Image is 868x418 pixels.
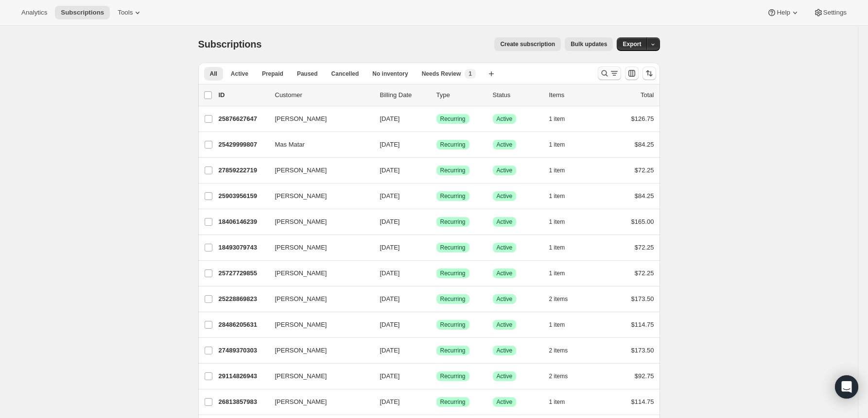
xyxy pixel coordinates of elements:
[55,6,110,19] button: Subscriptions
[275,346,327,355] span: [PERSON_NAME]
[549,398,565,406] span: 1 item
[631,321,654,328] span: $114.75
[549,344,579,357] button: 2 items
[641,90,654,100] p: Total
[219,369,654,383] div: 29114826943[PERSON_NAME][DATE]SuccessRecurringSuccessActive2 items$92.75
[642,67,656,80] button: Sort the results
[275,397,327,407] span: [PERSON_NAME]
[269,291,366,307] button: [PERSON_NAME]
[275,268,327,278] span: [PERSON_NAME]
[631,218,654,225] span: $165.00
[219,397,267,407] p: 26813857983
[118,9,133,17] span: Tools
[497,218,513,226] span: Active
[219,138,654,151] div: 25429999807Mas Matar[DATE]SuccessRecurringSuccessActive1 item$84.25
[549,369,579,383] button: 2 items
[440,244,466,251] span: Recurring
[436,90,485,100] div: Type
[269,394,366,410] button: [PERSON_NAME]
[549,112,576,126] button: 1 item
[440,218,466,226] span: Recurring
[275,243,327,252] span: [PERSON_NAME]
[219,267,654,280] div: 25727729855[PERSON_NAME][DATE]SuccessRecurringSuccessActive1 item$72.25
[275,217,327,227] span: [PERSON_NAME]
[549,189,576,203] button: 1 item
[269,163,366,178] button: [PERSON_NAME]
[635,372,654,380] span: $92.75
[549,141,565,149] span: 1 item
[549,164,576,177] button: 1 item
[635,269,654,277] span: $72.25
[219,114,267,124] p: 25876627647
[440,192,466,200] span: Recurring
[497,269,513,277] span: Active
[219,164,654,177] div: 27859222719[PERSON_NAME][DATE]SuccessRecurringSuccessActive1 item$72.25
[380,141,400,148] span: [DATE]
[16,6,53,19] button: Analytics
[331,70,359,78] span: Cancelled
[275,294,327,304] span: [PERSON_NAME]
[380,167,400,174] span: [DATE]
[549,269,565,277] span: 1 item
[497,398,513,406] span: Active
[549,90,598,100] div: Items
[219,294,267,304] p: 25228869823
[219,166,267,175] p: 27859222719
[494,37,561,51] button: Create subscription
[440,347,466,354] span: Recurring
[497,244,513,251] span: Active
[440,295,466,303] span: Recurring
[380,90,429,100] p: Billing Date
[275,166,327,175] span: [PERSON_NAME]
[219,395,654,409] div: 26813857983[PERSON_NAME][DATE]SuccessRecurringSuccessActive1 item$114.75
[380,218,400,225] span: [DATE]
[219,191,267,201] p: 25903956159
[617,37,647,51] button: Export
[835,375,858,399] div: Open Intercom Messenger
[219,371,267,381] p: 29114826943
[269,188,366,204] button: [PERSON_NAME]
[219,241,654,254] div: 18493079743[PERSON_NAME][DATE]SuccessRecurringSuccessActive1 item$72.25
[549,215,576,229] button: 1 item
[219,320,267,330] p: 28486205631
[598,67,621,80] button: Search and filter results
[484,67,499,81] button: Create new view
[275,371,327,381] span: [PERSON_NAME]
[380,295,400,302] span: [DATE]
[262,70,283,78] span: Prepaid
[380,244,400,251] span: [DATE]
[623,40,641,48] span: Export
[112,6,148,19] button: Tools
[269,368,366,384] button: [PERSON_NAME]
[549,318,576,332] button: 1 item
[549,244,565,251] span: 1 item
[219,90,267,100] p: ID
[21,9,47,17] span: Analytics
[275,114,327,124] span: [PERSON_NAME]
[493,90,541,100] p: Status
[571,40,607,48] span: Bulk updates
[269,240,366,255] button: [PERSON_NAME]
[497,321,513,329] span: Active
[440,115,466,123] span: Recurring
[497,115,513,123] span: Active
[777,9,790,17] span: Help
[219,243,267,252] p: 18493079743
[549,292,579,306] button: 2 items
[497,372,513,380] span: Active
[497,347,513,354] span: Active
[219,112,654,126] div: 25876627647[PERSON_NAME][DATE]SuccessRecurringSuccessActive1 item$126.75
[269,317,366,333] button: [PERSON_NAME]
[549,295,568,303] span: 2 items
[219,346,267,355] p: 27489370303
[631,398,654,405] span: $114.75
[380,398,400,405] span: [DATE]
[275,90,372,100] p: Customer
[497,141,513,149] span: Active
[631,295,654,302] span: $173.50
[275,140,305,150] span: Mas Matar
[549,372,568,380] span: 2 items
[549,138,576,151] button: 1 item
[269,266,366,281] button: [PERSON_NAME]
[469,70,472,78] span: 1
